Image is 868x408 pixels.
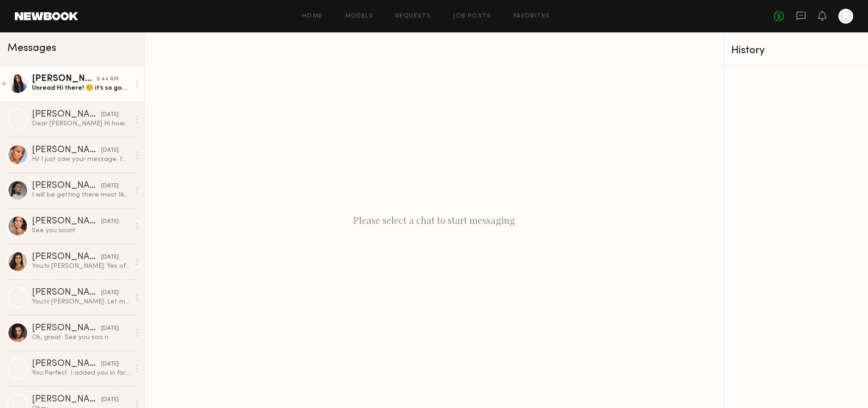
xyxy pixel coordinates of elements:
[453,13,492,19] a: Job Posts
[32,110,101,119] div: [PERSON_NAME]
[32,119,130,128] div: Dear [PERSON_NAME] Hi how are you? I just saw your massage! I went [GEOGRAPHIC_DATA] in Summer! B...
[101,253,119,262] div: [DATE]
[32,262,130,271] div: You: hi [PERSON_NAME]. Yes of course. I will add you to [DATE]
[32,324,101,333] div: [PERSON_NAME]
[32,288,101,297] div: [PERSON_NAME]
[101,111,119,119] div: [DATE]
[32,333,130,342] div: Ok, great. See you soo n
[731,45,861,56] div: History
[32,217,101,226] div: [PERSON_NAME]
[32,359,101,369] div: [PERSON_NAME]
[514,13,550,19] a: Favorites
[302,13,323,19] a: Home
[101,146,119,155] div: [DATE]
[97,75,119,84] div: 9:44 AM
[101,217,119,226] div: [DATE]
[32,253,101,262] div: [PERSON_NAME]
[32,84,130,93] div: Unread: Hi there! ☺️ it’s so good hearing from you! I’m currently on set but I will send to you a...
[101,360,119,369] div: [DATE]
[32,155,130,164] div: Hi! I just saw your message. I’m so sorry for the delay, my notifications didn’t come through, so...
[101,324,119,333] div: [DATE]
[838,9,853,24] a: A
[32,297,130,306] div: You: hi [PERSON_NAME]. Let me know if you can come in [DATE] between 10 am - 3 pm
[32,181,101,191] div: [PERSON_NAME]
[145,32,723,408] div: Please select a chat to start messaging
[101,289,119,297] div: [DATE]
[32,146,101,155] div: [PERSON_NAME]
[345,13,373,19] a: Models
[101,182,119,191] div: [DATE]
[32,191,130,199] div: I will be getting there most likely around 2:45!
[101,396,119,404] div: [DATE]
[32,226,130,235] div: See you soon!
[395,13,431,19] a: Requests
[7,43,56,54] span: Messages
[32,74,97,84] div: [PERSON_NAME]
[32,369,130,377] div: You: Perfect. I added you in for [DATE]. You can come in any time between 10 am - 3 pm. See you t...
[32,395,101,404] div: [PERSON_NAME]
